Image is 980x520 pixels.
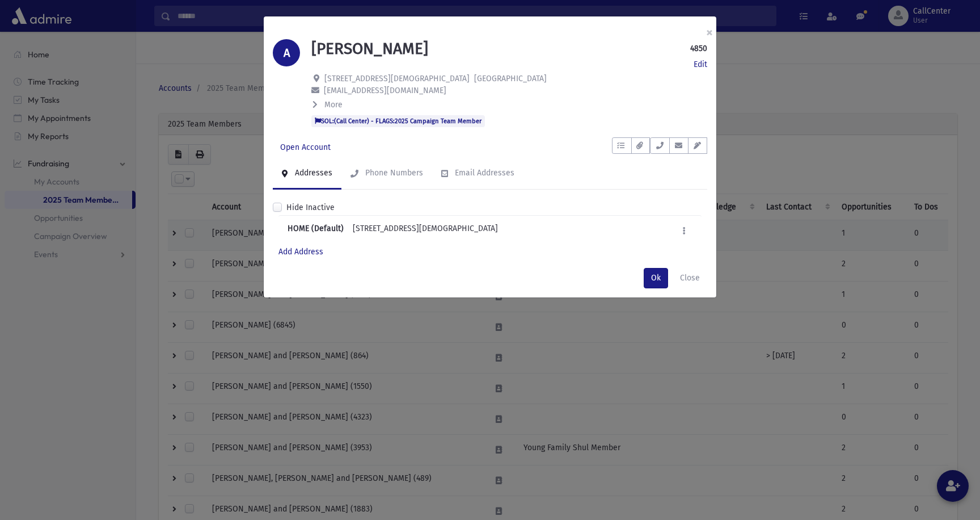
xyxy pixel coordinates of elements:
button: × [697,16,722,48]
a: Addresses [273,158,341,190]
h1: [PERSON_NAME] [311,39,428,58]
span: [GEOGRAPHIC_DATA] [474,74,547,83]
a: Add Address [278,247,323,257]
div: Phone Numbers [363,168,423,178]
span: [STREET_ADDRESS][DEMOGRAPHIC_DATA] [324,74,470,83]
span: SOL:(Call Center) - FLAGS:2025 Campaign Team Member [311,115,485,127]
div: Addresses [293,168,332,178]
a: Edit [694,58,707,70]
a: Email Addresses [432,158,523,190]
button: Close [673,268,707,288]
label: Hide Inactive [286,202,335,213]
span: More [324,100,343,110]
a: Open Account [273,137,338,158]
strong: 4850 [690,43,707,54]
b: HOME (Default) [288,223,344,239]
button: More [311,99,344,111]
button: Ok [644,268,668,288]
div: A [273,39,300,66]
div: Email Addresses [453,168,514,178]
a: Phone Numbers [341,158,432,190]
div: [STREET_ADDRESS][DEMOGRAPHIC_DATA] [353,223,498,239]
span: [EMAIL_ADDRESS][DOMAIN_NAME] [324,86,446,95]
